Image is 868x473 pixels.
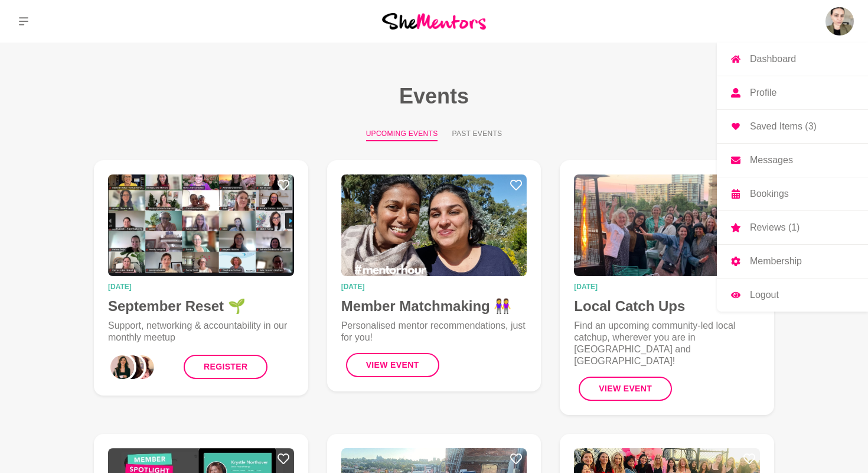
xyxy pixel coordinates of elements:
a: Register [184,355,267,379]
img: Local Catch Ups [574,174,760,276]
a: Saved Items (3) [717,110,868,143]
img: September Reset 🌱 [108,174,294,276]
a: Aurora FrancoisDashboardProfileSaved Items (3)MessagesBookingsReviews (1)MembershipLogout [825,7,854,35]
a: Member Matchmaking 👭[DATE]Member Matchmaking 👭Personalised mentor recommendations, just for you!V... [327,160,541,391]
a: Profile [717,76,868,109]
a: Messages [717,144,868,177]
button: Past Events [452,128,502,141]
a: Dashboard [717,43,868,76]
p: Bookings [750,189,789,199]
p: Logout [750,290,779,300]
a: Local Catch Ups[DATE]Local Catch UpsFind an upcoming community-led local catchup, wherever you ar... [560,160,774,415]
h4: Member Matchmaking 👭 [341,297,527,315]
img: Aurora Francois [825,7,854,35]
p: Membership [750,257,802,266]
p: Saved Items (3) [750,122,817,131]
img: She Mentors Logo [382,13,486,29]
div: 1_Ali Adey [118,353,146,381]
p: Reviews (1) [750,223,800,232]
p: Find an upcoming community-led local catchup, wherever you are in [GEOGRAPHIC_DATA] and [GEOGRAPH... [574,320,760,367]
h4: September Reset 🌱 [108,297,294,315]
p: Support, networking & accountability in our monthly meetup [108,320,294,344]
button: View Event [579,377,672,401]
img: Member Matchmaking 👭 [341,174,527,276]
h4: Local Catch Ups [574,297,760,315]
time: [DATE] [574,283,760,290]
button: Upcoming Events [366,128,438,141]
p: Profile [750,88,776,98]
p: Messages [750,155,793,165]
a: Bookings [717,177,868,210]
button: View Event [346,353,439,377]
time: [DATE] [341,283,527,290]
div: 2_Mel Stibbs [128,353,156,381]
a: September Reset 🌱[DATE]September Reset 🌱Support, networking & accountability in our monthly meetu... [94,160,308,396]
h1: Events [75,83,793,109]
time: [DATE] [108,283,294,290]
div: 0_Mariana Queiroz [108,353,136,381]
a: Reviews (1) [717,211,868,244]
p: Personalised mentor recommendations, just for you! [341,320,527,344]
p: Dashboard [750,54,796,64]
